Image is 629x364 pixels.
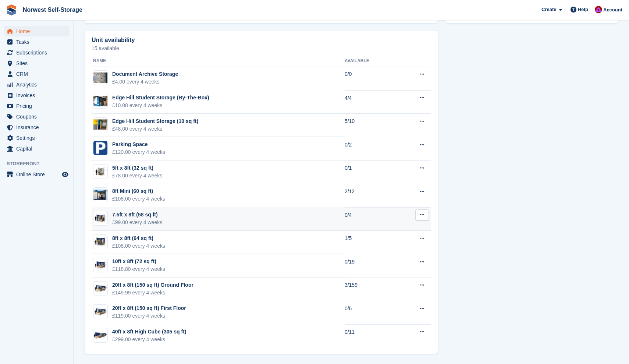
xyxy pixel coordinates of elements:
td: 5/10 [345,114,398,137]
a: menu [4,69,70,79]
img: 40-ft-container.jpg [93,330,107,341]
h2: Unit availability [92,37,135,43]
div: 8ft Mini (60 sq ft) [112,187,165,195]
div: Edge Hill Student Storage (10 sq ft) [112,117,198,125]
div: Parking Space [112,141,165,148]
div: 5ft x 8ft (32 sq ft) [112,164,162,172]
div: £108.00 every 4 weeks [112,242,165,250]
span: Sites [16,58,60,68]
td: 4/4 [345,90,398,114]
span: Create [541,6,556,13]
td: 1/5 [345,231,398,254]
a: menu [4,133,70,143]
img: IMG_1723.jpeg [93,119,107,130]
td: 3/159 [345,278,398,301]
div: Edge Hill Student Storage (By-The-Box) [112,94,209,102]
a: menu [4,37,70,47]
td: 0/2 [345,137,398,160]
td: 0/1 [345,160,398,184]
div: Document Archive Storage [112,70,178,78]
span: Analytics [16,79,60,90]
a: menu [4,169,70,180]
div: £48.00 every 4 weeks [112,125,198,133]
span: Online Store [16,169,60,180]
a: menu [4,90,70,100]
td: 0/4 [345,207,398,231]
div: £78.00 every 4 weeks [112,172,162,180]
img: 60-sqft-container.jpg [93,213,107,224]
span: Tasks [16,37,60,47]
span: Capital [16,144,60,154]
div: 20ft x 8ft (150 sq ft) First Floor [112,304,186,312]
div: £99.00 every 4 weeks [112,219,162,226]
span: Storefront [7,160,73,167]
div: £120.00 every 4 weeks [112,148,165,156]
a: menu [4,79,70,90]
span: Subscriptions [16,47,60,58]
span: Settings [16,133,60,143]
td: 2/12 [345,184,398,208]
div: 10ft x 8ft (72 sq ft) [112,258,165,265]
img: 10-ft-container.jpg [93,260,107,271]
span: Home [16,26,60,36]
span: Coupons [16,112,60,122]
a: menu [4,26,70,36]
img: IMG_3349.jpeg [93,96,107,107]
a: menu [4,101,70,111]
span: Invoices [16,90,60,100]
th: Available [345,55,398,67]
img: stora-icon-8386f47178a22dfd0bd8f6a31ec36ba5ce8667c1dd55bd0f319d3a0aa187defe.svg [6,4,17,15]
td: 0/11 [345,324,398,347]
img: Daniel Grensinger [595,6,602,13]
a: menu [4,122,70,132]
div: £108.00 every 4 weeks [112,195,165,203]
td: 0/0 [345,67,398,90]
div: 8ft x 8ft (64 sq ft) [112,234,165,242]
div: £4.00 every 4 weeks [112,78,178,86]
th: Name [92,55,345,67]
img: IMG_0166.jpeg [93,190,107,200]
img: 70-sqft-container.jpg [93,236,107,247]
div: £118.80 every 4 weeks [112,265,165,273]
div: £299.00 every 4 weeks [112,336,186,343]
p: 15 available [92,46,431,51]
span: Account [603,6,622,14]
img: IMG_3265.jpeg [93,73,107,83]
a: menu [4,112,70,122]
span: Insurance [16,122,60,132]
img: 25.jpg [93,166,107,177]
img: 20-ft-container.jpg [93,307,107,317]
div: £119.00 every 4 weeks [112,312,186,320]
div: 20ft x 8ft (150 sq ft) Ground Floor [112,281,193,289]
span: Help [578,6,588,13]
img: tempImageUOMIyq.png [93,141,107,155]
a: menu [4,144,70,154]
div: £10.08 every 4 weeks [112,102,209,109]
a: menu [4,58,70,68]
span: Pricing [16,101,60,111]
div: £149.99 every 4 weeks [112,289,193,297]
td: 0/6 [345,301,398,325]
div: 7.5ft x 8ft (58 sq ft) [112,211,162,219]
a: Preview store [61,170,70,179]
span: CRM [16,69,60,79]
a: menu [4,47,70,58]
td: 0/19 [345,254,398,278]
img: 20-ft-container.jpg [93,283,107,294]
a: Norwest Self-Storage [20,4,85,16]
div: 40ft x 8ft High Cube (305 sq ft) [112,328,186,336]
